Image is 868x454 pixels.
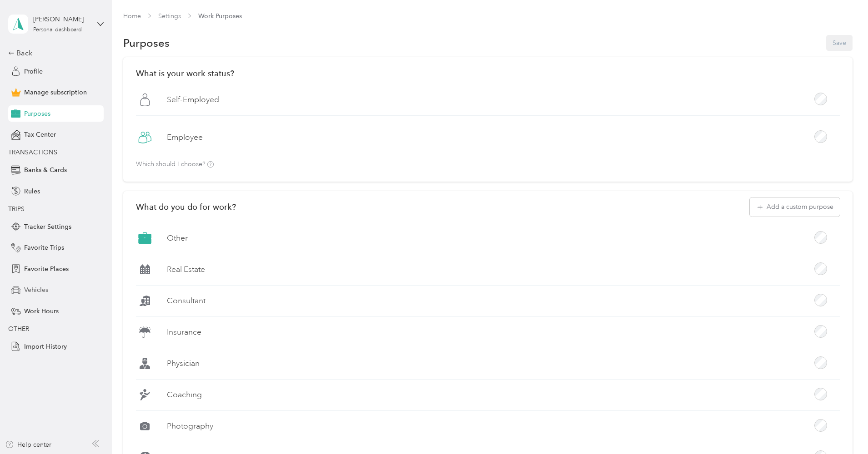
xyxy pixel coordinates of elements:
button: Help center [5,440,51,449]
span: Banks & Cards [24,165,67,175]
span: TRIPS [8,205,25,213]
span: Manage subscription [24,88,87,97]
span: Favorite Places [24,264,69,274]
a: Home [123,12,141,20]
span: Purposes [24,109,50,118]
label: Insurance [167,326,201,338]
label: Self-Employed [167,94,219,105]
span: Rules [24,187,40,196]
span: Tracker Settings [24,222,71,232]
div: [PERSON_NAME] [33,15,90,24]
span: Work Purposes [198,11,242,21]
span: Vehicles [24,285,48,295]
label: Photography [167,420,213,432]
iframe: Everlance-gr Chat Button Frame [817,403,868,454]
p: Which should I choose? [136,161,214,168]
div: Personal dashboard [33,27,82,33]
h2: What is your work status? [136,69,840,78]
span: Favorite Trips [24,243,64,252]
span: TRANSACTIONS [8,148,57,156]
label: Consultant [167,295,206,306]
label: Real Estate [167,264,205,275]
h1: Purposes [123,38,170,48]
span: Import History [24,342,67,351]
a: Settings [158,12,181,20]
button: Add a custom purpose [750,197,840,217]
label: Employee [167,132,203,143]
label: Other [167,232,188,244]
span: Tax Center [24,130,56,139]
span: Work Hours [24,306,59,316]
span: Profile [24,67,43,76]
div: Back [8,48,99,59]
span: OTHER [8,325,29,333]
h2: What do you do for work? [136,202,236,212]
label: Physician [167,358,200,369]
label: Coaching [167,389,202,400]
